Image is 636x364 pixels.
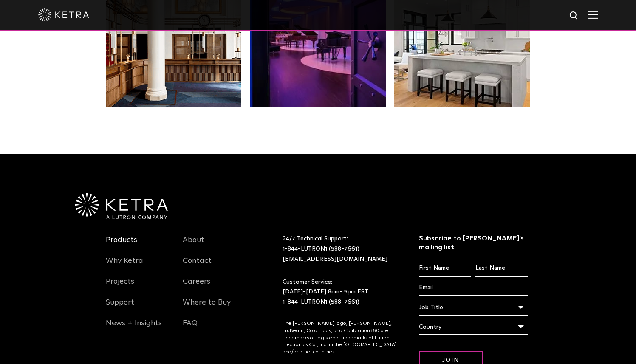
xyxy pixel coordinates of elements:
[106,277,134,296] a: Projects
[106,319,162,338] a: News + Insights
[75,193,168,220] img: Ketra-aLutronCo_White_RGB
[283,320,398,356] p: The [PERSON_NAME] logo, [PERSON_NAME], TruBeam, Color Lock, and Calibration360 are trademarks or ...
[106,234,170,338] div: Navigation Menu
[106,235,137,255] a: Products
[283,234,398,264] p: 24/7 Technical Support:
[475,260,528,277] input: Last Name
[183,235,204,255] a: About
[283,277,398,308] p: Customer Service: [DATE]-[DATE] 8am- 5pm EST
[183,256,212,276] a: Contact
[38,8,89,21] img: ketra-logo-2019-white
[183,298,231,317] a: Where to Buy
[283,299,359,305] a: 1-844-LUTRON1 (588-7661)
[283,256,387,262] a: [EMAIL_ADDRESS][DOMAIN_NAME]
[419,260,471,277] input: First Name
[106,256,143,276] a: Why Ketra
[419,299,528,316] div: Job Title
[588,11,598,19] img: Hamburger%20Nav.svg
[183,277,210,296] a: Careers
[183,319,198,338] a: FAQ
[283,246,359,252] a: 1-844-LUTRON1 (588-7661)
[106,298,134,317] a: Support
[419,319,528,335] div: Country
[183,234,247,338] div: Navigation Menu
[419,280,528,296] input: Email
[569,11,579,21] img: search icon
[419,234,528,252] h3: Subscribe to [PERSON_NAME]’s mailing list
